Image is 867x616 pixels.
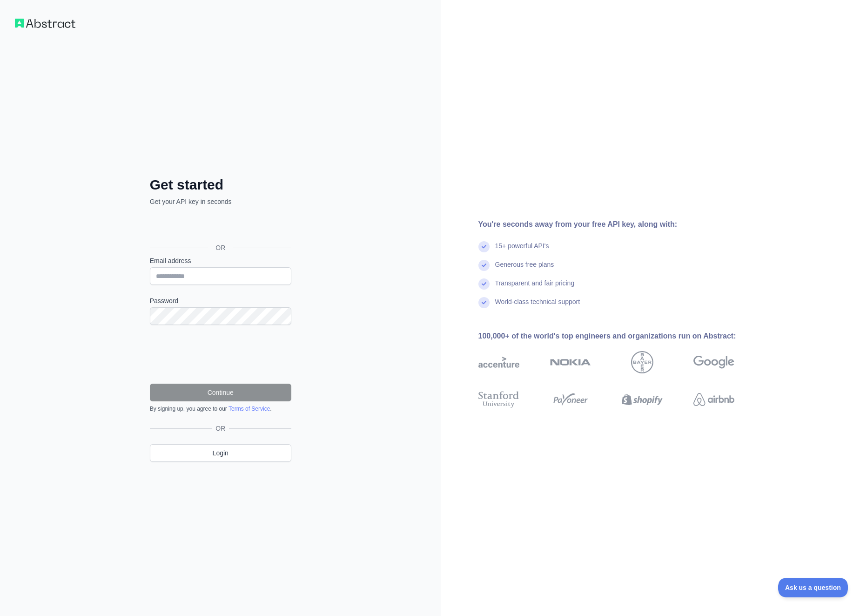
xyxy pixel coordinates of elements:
[478,297,490,308] img: check mark
[478,331,764,342] div: 100,000+ of the world's top engineers and organizations run on Abstract:
[208,243,233,252] span: OR
[150,336,291,372] iframe: reCAPTCHA
[229,406,270,412] a: Terms of Service
[150,405,291,413] div: By signing up, you agree to our .
[150,296,291,305] label: Password
[478,241,490,252] img: check mark
[631,351,653,373] img: bayer
[212,424,229,433] span: OR
[495,297,580,316] div: World-class technical support
[145,217,294,237] iframe: Pulsante Accedi con Google
[693,389,734,410] img: airbnb
[478,260,490,271] img: check mark
[622,389,663,410] img: shopify
[550,351,591,373] img: nokia
[693,351,734,373] img: google
[478,219,764,230] div: You're seconds away from your free API key, along with:
[15,19,75,28] img: Workflow
[495,278,575,297] div: Transparent and fair pricing
[495,260,554,278] div: Generous free plans
[478,278,490,290] img: check mark
[495,241,549,260] div: 15+ powerful API's
[150,197,291,206] p: Get your API key in seconds
[478,389,519,410] img: stanford university
[478,351,519,373] img: accenture
[150,384,291,401] button: Continue
[150,176,291,193] h2: Get started
[778,578,848,597] iframe: Toggle Customer Support
[150,256,291,265] label: Email address
[550,389,591,410] img: payoneer
[150,444,291,462] a: Login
